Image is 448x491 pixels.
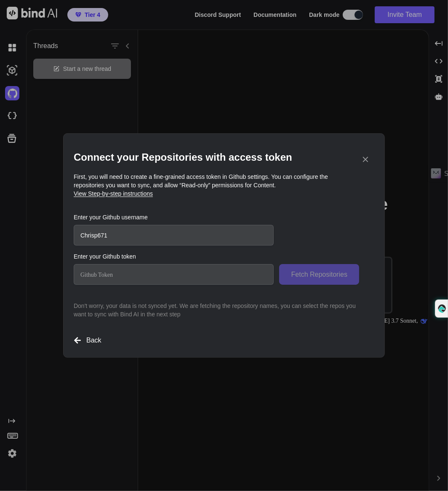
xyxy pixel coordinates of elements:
[74,302,359,318] p: Don't worry, your data is not synced yet. We are fetching the repository names, you can select th...
[74,190,153,197] span: View Step-by-step instructions
[279,264,359,285] button: Fetch Repositories
[74,213,359,221] h3: Enter your Github username
[74,225,274,245] input: Github Username
[74,252,374,261] h3: Enter your Github token
[86,335,101,345] h3: Back
[74,264,274,285] input: Github Token
[74,173,374,198] p: First, you will need to create a fine-grained access token in Github settings. You can configure ...
[74,151,374,164] h2: Connect your Repositories with access token
[291,270,347,280] span: Fetch Repositories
